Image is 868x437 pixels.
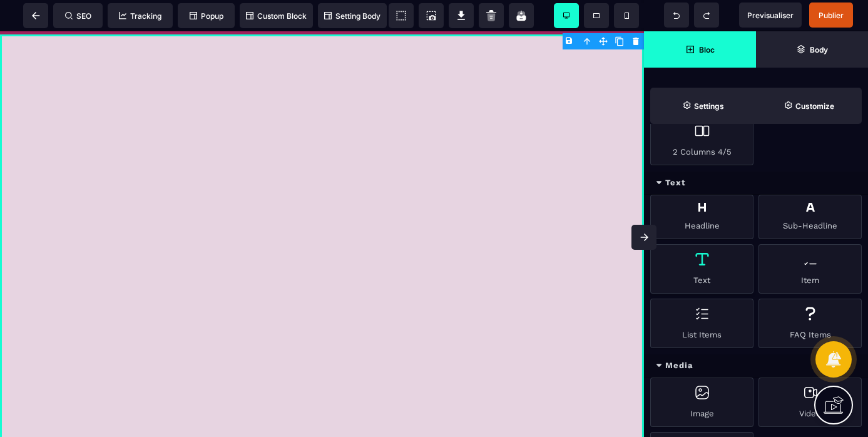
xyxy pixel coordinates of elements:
div: Text [650,244,753,294]
strong: Body [810,45,828,54]
span: Screenshot [419,3,444,28]
div: Headline [650,195,753,239]
span: Publier [819,11,844,20]
div: Video [758,378,862,427]
span: Popup [190,11,223,21]
div: Image [650,378,753,427]
span: Previsualiser [747,11,794,20]
div: 2 Columns 4/5 [650,116,753,165]
div: FAQ Items [758,299,862,348]
div: List Items [650,299,753,348]
strong: Customize [795,101,834,111]
span: Setting Body [324,11,380,21]
div: Text [644,172,868,195]
span: View components [389,3,414,28]
span: Open Layer Manager [756,31,868,68]
div: Item [758,244,862,294]
span: Settings [650,88,756,124]
span: SEO [65,11,91,21]
span: Preview [739,3,802,28]
strong: Settings [694,101,724,111]
div: Media [644,354,868,378]
span: Tracking [119,11,161,21]
span: Open Style Manager [756,88,862,124]
span: Custom Block [246,11,307,21]
div: Sub-Headline [758,195,862,239]
span: Open Blocks [644,31,756,68]
strong: Bloc [699,45,715,54]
